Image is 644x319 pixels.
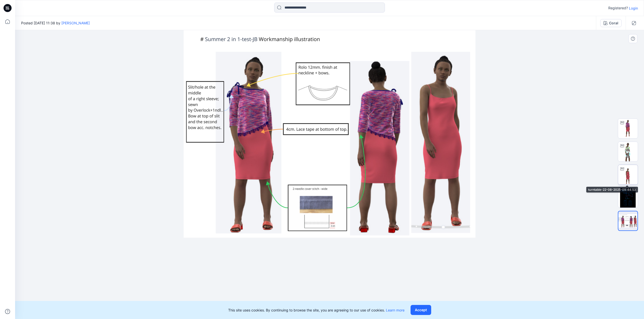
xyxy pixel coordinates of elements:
[411,305,431,315] button: Accept
[386,308,405,312] a: Learn more
[618,211,637,230] img: Workmanship illustrations (48)
[184,30,475,238] img: eyJhbGciOiJIUzI1NiIsImtpZCI6IjAiLCJzbHQiOiJzZXMiLCJ0eXAiOiJKV1QifQ.eyJkYXRhIjp7InR5cGUiOiJzdG9yYW...
[228,307,405,313] p: This site uses cookies. By continuing to browse the site, you are agreeing to our use of cookies.
[608,5,628,11] p: Registered?
[618,142,638,161] img: turntable-22-08-2025-09:40:59
[618,165,638,184] img: turntable-22-08-2025-09:44:53
[61,21,90,25] a: [PERSON_NAME]
[629,6,638,11] p: Login
[609,20,618,26] div: Coral
[618,119,638,138] img: turntable-22-08-2025-09:38:54
[618,188,638,208] img: Summer test -JB patterns
[600,19,622,27] button: Coral
[21,20,90,26] span: Posted [DATE] 11:38 by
